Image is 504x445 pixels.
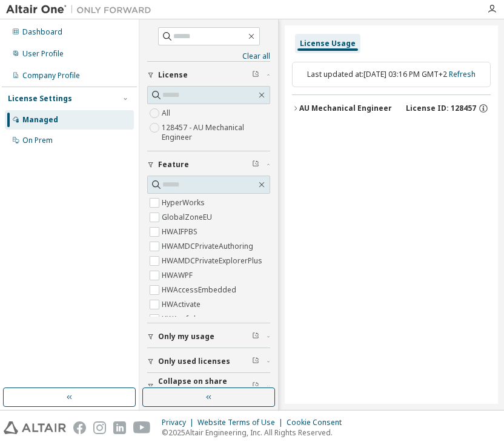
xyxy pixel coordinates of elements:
img: Altair One [6,4,157,16]
label: HyperWorks [162,196,207,210]
div: Dashboard [22,27,62,37]
label: All [162,106,173,120]
span: Clear filter [252,357,259,366]
span: Clear filter [252,381,259,391]
label: HWActivate [162,297,203,312]
img: youtube.svg [133,421,151,434]
div: Company Profile [22,71,80,81]
label: HWAccessEmbedded [162,283,239,297]
div: Cookie Consent [287,418,349,427]
label: HWAMDCPrivateAuthoring [162,239,256,254]
span: License ID: 128457 [406,104,476,113]
label: HWAWPF [162,268,195,283]
div: Managed [22,115,58,125]
button: AU Mechanical EngineerLicense ID: 128457 [292,95,491,122]
span: Clear filter [252,332,259,341]
div: License Settings [8,94,72,104]
img: instagram.svg [93,421,106,434]
div: On Prem [22,136,53,145]
a: Refresh [449,69,476,79]
button: Only my usage [147,323,270,350]
div: Last updated at: [DATE] 03:16 PM GMT+2 [292,62,491,87]
button: Feature [147,151,270,178]
span: Only my usage [158,332,214,341]
div: License Usage [300,39,356,48]
img: facebook.svg [73,421,86,434]
div: Website Terms of Use [197,418,287,427]
span: License [158,70,188,80]
span: Clear filter [252,70,259,80]
img: linkedin.svg [113,421,126,434]
label: 128457 - AU Mechanical Engineer [162,120,270,145]
button: Only used licenses [147,348,270,375]
div: User Profile [22,49,64,59]
span: Clear filter [252,160,259,170]
label: HWAIFPBS [162,225,200,239]
label: HWAMDCPrivateExplorerPlus [162,254,265,268]
button: License [147,62,270,88]
div: AU Mechanical Engineer [299,104,392,113]
label: HWAcufwh [162,312,201,326]
div: Privacy [162,418,197,427]
label: GlobalZoneEU [162,210,214,225]
img: altair_logo.svg [4,421,66,434]
p: © 2025 Altair Engineering, Inc. All Rights Reserved. [162,427,349,438]
span: Only used licenses [158,357,230,366]
span: Feature [158,160,189,170]
a: Clear all [147,51,270,61]
span: Collapse on share string [158,377,252,396]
